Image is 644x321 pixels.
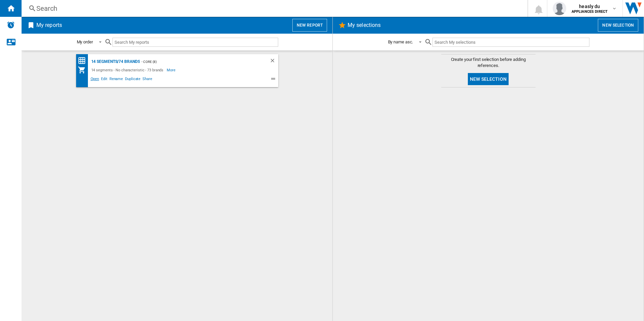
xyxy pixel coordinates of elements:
div: 14 segments/74 brands [90,58,140,66]
div: - Core (8) [140,58,256,66]
div: Price Matrix [78,57,90,65]
span: Edit [100,76,108,84]
span: Open [90,76,100,84]
span: Create your first selection before adding references. [441,57,536,69]
input: Search My selections [432,38,589,47]
button: New report [292,19,327,32]
button: New selection [468,73,509,85]
span: Share [141,76,153,84]
div: My order [77,39,93,44]
input: Search My reports [112,38,278,47]
div: Search [36,4,510,13]
div: 14 segments - No characteristic - 73 brands [90,66,167,74]
div: Delete [269,58,278,66]
h2: My selections [346,19,382,32]
img: alerts-logo.svg [7,21,15,29]
span: heasly du [572,3,608,10]
span: More [167,66,176,74]
img: profile.jpg [553,2,566,15]
h2: My reports [35,19,63,32]
button: New selection [598,19,638,32]
span: Rename [108,76,124,84]
div: My Assortment [78,66,90,74]
b: APPLIANCES DIRECT [572,9,608,14]
span: Duplicate [124,76,141,84]
div: By name asc. [388,39,413,44]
